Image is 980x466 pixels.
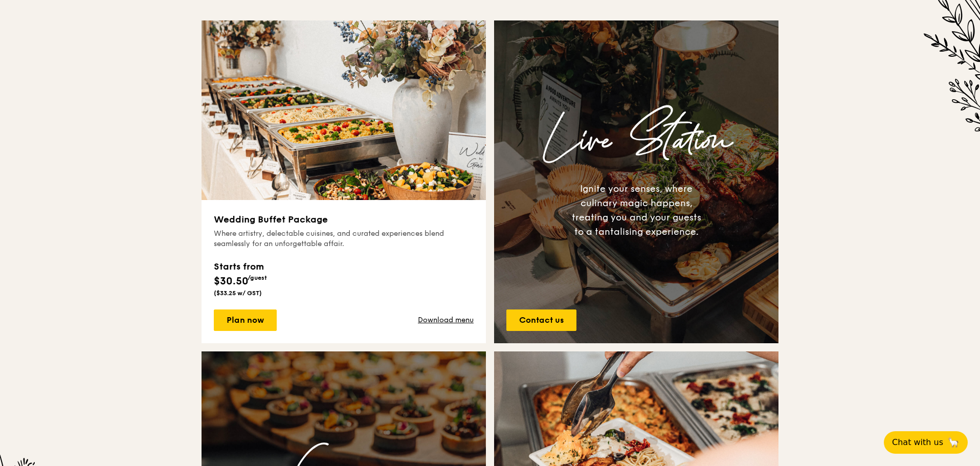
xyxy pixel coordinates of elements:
img: grain-wedding-buffet-package-thumbnail.jpg [202,20,486,200]
h3: Live Station [502,108,770,173]
div: Where artistry, delectable cuisines, and curated experiences blend seamlessly for an unforgettabl... [214,229,474,249]
div: Ignite your senses, where culinary magic happens, treating you and your guests to a tantalising e... [568,182,705,239]
span: Chat with us [892,436,943,449]
a: Plan now [214,309,277,331]
a: Download menu [418,315,474,325]
span: /guest [248,274,267,281]
div: Starts from [214,259,267,274]
button: Chat with us🦙 [884,431,968,454]
span: 🦙 [947,436,960,449]
h3: Wedding Buffet Package [214,212,474,227]
div: ($33.25 w/ GST) [214,289,267,297]
a: Contact us [506,309,576,331]
div: $30.50 [214,259,267,289]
